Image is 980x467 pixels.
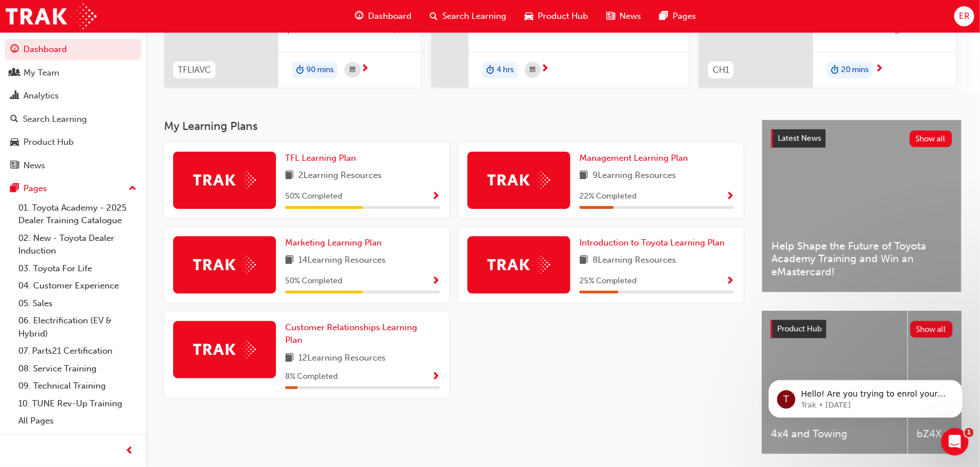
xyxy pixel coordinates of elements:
img: Trak [193,256,256,274]
button: Show Progress [726,274,734,288]
a: Search Learning [5,109,141,130]
a: 08. Service Training [14,360,141,378]
img: Trak [487,256,550,274]
span: news-icon [10,161,19,171]
span: book-icon [579,169,588,183]
span: 90 mins [306,64,334,77]
span: guage-icon [10,45,19,55]
span: Show Progress [726,276,734,287]
span: 12 Learning Resources [298,351,386,366]
div: My Team [23,66,59,80]
span: prev-icon [126,444,134,458]
span: Show Progress [431,276,440,287]
span: Pages [673,10,696,23]
span: Marketing Learning Plan [285,238,382,248]
a: Latest NewsShow allHelp Shape the Future of Toyota Academy Training and Win an eMastercard! [762,120,962,292]
span: 20 mins [841,64,869,77]
iframe: Intercom live chat [941,428,969,456]
span: Management Learning Plan [579,153,688,163]
span: 8 Learning Resources [593,254,676,268]
a: Latest NewsShow all [771,129,952,148]
h3: My Learning Plans [164,120,743,133]
a: All Pages [14,412,141,430]
span: 25 % Completed [579,275,637,288]
button: DashboardMy TeamAnalyticsSearch LearningProduct HubNews [5,37,141,178]
a: Management Learning Plan [579,152,693,165]
span: book-icon [579,254,588,268]
img: Trak [193,341,256,358]
span: search-icon [430,9,438,23]
a: pages-iconPages [650,5,705,28]
span: 1 [965,428,974,437]
a: Marketing Learning Plan [285,236,386,250]
a: 10. TUNE Rev-Up Training [14,395,141,413]
span: car-icon [10,137,19,148]
a: TFL Learning Plan [285,152,361,165]
span: Help Shape the Future of Toyota Academy Training and Win an eMastercard! [771,240,952,279]
div: Search Learning [23,113,87,126]
span: Introduction to Toyota Learning Plan [579,238,725,248]
iframe: Intercom notifications message [751,356,980,436]
button: Show all [910,130,953,147]
button: Pages [5,178,141,199]
span: TFLIAVC [178,64,211,77]
div: Pages [23,182,47,195]
span: Product Hub [777,324,822,334]
span: duration-icon [486,63,494,78]
button: Show Progress [726,189,734,204]
span: search-icon [10,114,18,125]
button: ER [954,6,974,26]
span: up-icon [129,181,137,196]
a: 04. Customer Experience [14,277,141,295]
span: 2 Learning Resources [298,169,382,183]
span: duration-icon [296,63,304,78]
a: search-iconSearch Learning [421,5,515,28]
span: Hello! Are you trying to enrol your staff in a face to face training session? Check out the video... [50,33,194,88]
a: car-iconProduct Hub [515,5,597,28]
span: Show Progress [431,372,440,382]
span: Product Hub [538,10,588,23]
a: Dashboard [5,39,141,60]
a: Product Hub [5,132,141,153]
span: Latest News [778,133,821,143]
img: Trak [6,3,97,29]
span: book-icon [285,351,294,366]
span: guage-icon [355,9,363,23]
span: News [619,10,641,23]
span: pages-icon [659,9,668,23]
span: Dashboard [368,10,411,23]
span: news-icon [606,9,615,23]
a: 03. Toyota For Life [14,260,141,278]
img: Trak [487,171,550,189]
span: next-icon [541,64,549,74]
a: 02. New - Toyota Dealer Induction [14,229,141,260]
a: news-iconNews [597,5,650,28]
span: pages-icon [10,184,19,194]
a: 07. Parts21 Certification [14,342,141,360]
div: Product Hub [23,136,74,149]
span: TFL Learning Plan [285,153,356,163]
span: chart-icon [10,91,19,101]
button: Show Progress [431,189,440,204]
span: Customer Relationships Learning Plan [285,322,417,346]
span: 50 % Completed [285,190,342,203]
a: My Team [5,62,141,84]
span: Show Progress [726,192,734,202]
span: calendar-icon [530,63,535,77]
a: Introduction to Toyota Learning Plan [579,236,729,250]
span: duration-icon [831,63,839,78]
span: next-icon [361,64,369,74]
span: calendar-icon [350,63,355,77]
span: car-icon [525,9,533,23]
a: 05. Sales [14,295,141,312]
a: News [5,155,141,176]
a: 09. Technical Training [14,377,141,395]
a: 01. Toyota Academy - 2025 Dealer Training Catalogue [14,199,141,229]
span: 22 % Completed [579,190,637,203]
a: Product HubShow all [771,320,953,338]
span: book-icon [285,169,294,183]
